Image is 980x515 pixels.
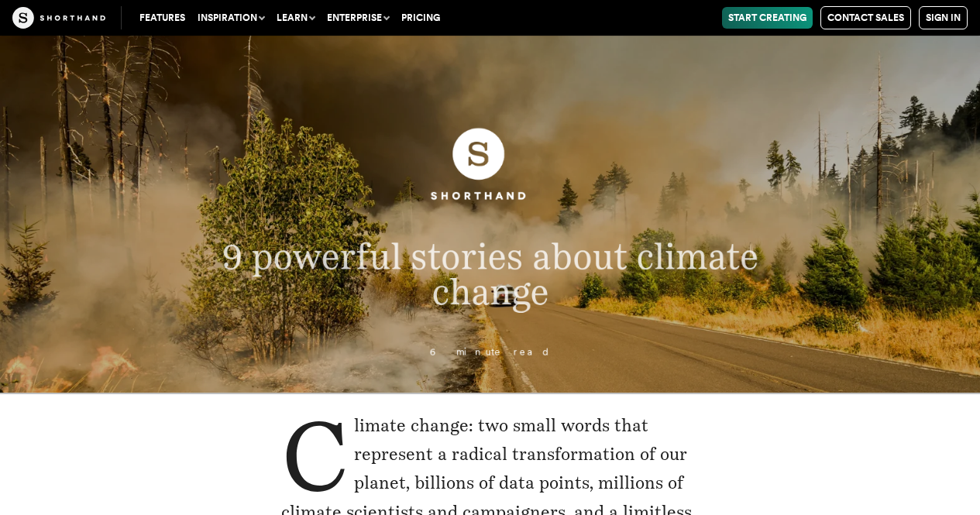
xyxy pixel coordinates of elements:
[191,7,270,29] button: Inspiration
[222,235,758,314] span: 9 powerful stories about climate change
[919,6,968,29] a: Sign in
[395,7,446,29] a: Pricing
[133,7,191,29] a: Features
[820,6,911,29] a: Contact Sales
[270,7,321,29] button: Learn
[321,7,395,29] button: Enterprise
[12,7,105,29] img: The Craft
[722,7,813,29] a: Start Creating
[130,347,849,358] p: 6 minute read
